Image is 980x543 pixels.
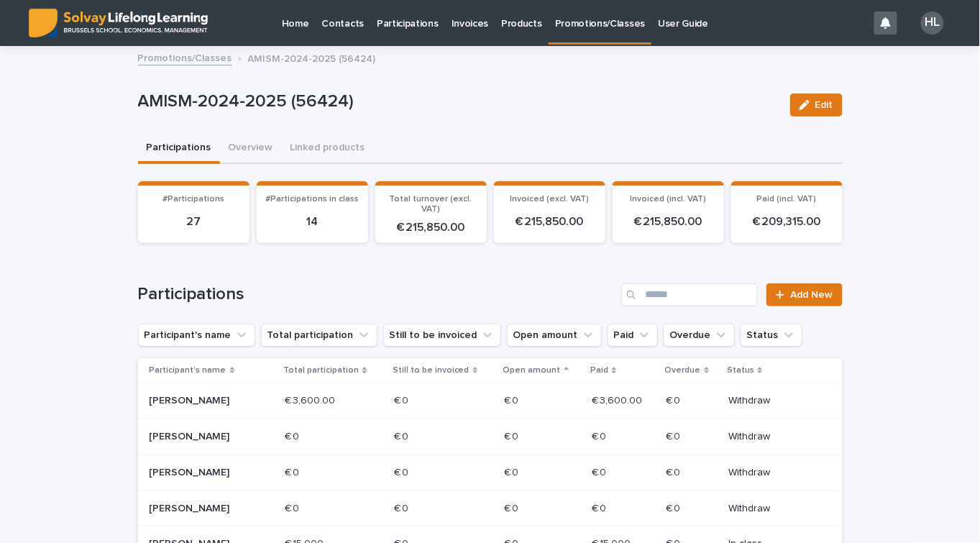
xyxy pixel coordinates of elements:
p: € 0 [592,464,609,479]
p: € 0 [394,500,411,515]
button: Paid [608,324,658,347]
p: 14 [265,215,360,229]
p: € 0 [394,428,411,443]
button: Overdue [664,324,735,347]
p: [PERSON_NAME] [150,503,252,515]
p: € 0 [505,392,522,407]
input: Search [621,283,758,306]
p: Still to be invoiced [393,362,470,378]
button: Participant's name [138,324,255,347]
p: € 209,315.00 [740,215,834,229]
p: € 0 [592,500,609,515]
p: [PERSON_NAME] [150,431,252,443]
p: € 0 [285,500,302,515]
p: € 0 [285,464,302,479]
p: 27 [147,215,241,229]
p: Withdraw [728,431,819,443]
img: ED0IkcNQHGZZMpCVrDht [29,9,208,37]
p: € 0 [505,500,522,515]
span: Add New [791,290,833,300]
p: € 0 [505,464,522,479]
button: Open amount [507,324,602,347]
p: € 0 [667,392,684,407]
h1: Participations [138,284,616,305]
button: Overview [220,134,282,164]
button: Still to be invoiced [383,324,501,347]
tr: [PERSON_NAME]€ 0€ 0 € 0€ 0 € 0€ 0 € 0€ 0 € 0€ 0 Withdraw [138,455,843,490]
p: € 0 [667,428,684,443]
p: € 0 [394,464,411,479]
p: Overdue [665,362,701,378]
button: Edit [790,93,843,117]
div: HL [921,12,944,35]
a: Add New [766,283,842,306]
p: € 215,850.00 [503,215,597,229]
button: Status [741,324,802,347]
p: Open amount [503,362,561,378]
p: Withdraw [728,395,819,407]
span: Invoiced (incl. VAT) [630,195,706,204]
p: Withdraw [728,503,819,515]
p: AMISM-2024-2025 (56424) [248,50,376,65]
p: Status [727,362,754,378]
button: Linked products [282,134,374,164]
p: € 0 [505,428,522,443]
button: Total participation [261,324,377,347]
p: Withdraw [728,467,819,479]
p: € 3,600.00 [592,392,645,407]
a: Promotions/Classes [138,49,232,65]
span: Edit [815,100,833,110]
span: #Participations [162,195,224,204]
p: € 0 [667,464,684,479]
p: € 0 [394,392,411,407]
p: AMISM-2024-2025 (56424) [138,91,779,112]
p: € 215,850.00 [384,221,478,234]
p: € 0 [667,500,684,515]
p: € 0 [285,428,302,443]
button: Participations [138,134,220,164]
span: #Participations in class [265,195,359,204]
span: Paid (incl. VAT) [757,195,817,204]
span: Invoiced (excl. VAT) [510,195,589,204]
p: Paid [590,362,608,378]
p: [PERSON_NAME] [150,467,252,479]
tr: [PERSON_NAME]€ 0€ 0 € 0€ 0 € 0€ 0 € 0€ 0 € 0€ 0 Withdraw [138,419,843,455]
p: € 3,600.00 [285,392,338,407]
p: Total participation [283,362,359,378]
span: Total turnover (excl. VAT) [390,195,472,214]
tr: [PERSON_NAME]€ 3,600.00€ 3,600.00 € 0€ 0 € 0€ 0 € 3,600.00€ 3,600.00 € 0€ 0 Withdraw [138,383,843,419]
p: € 215,850.00 [621,215,715,229]
p: € 0 [592,428,609,443]
p: Participant's name [150,362,226,378]
tr: [PERSON_NAME]€ 0€ 0 € 0€ 0 € 0€ 0 € 0€ 0 € 0€ 0 Withdraw [138,490,843,526]
p: [PERSON_NAME] [150,395,252,407]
